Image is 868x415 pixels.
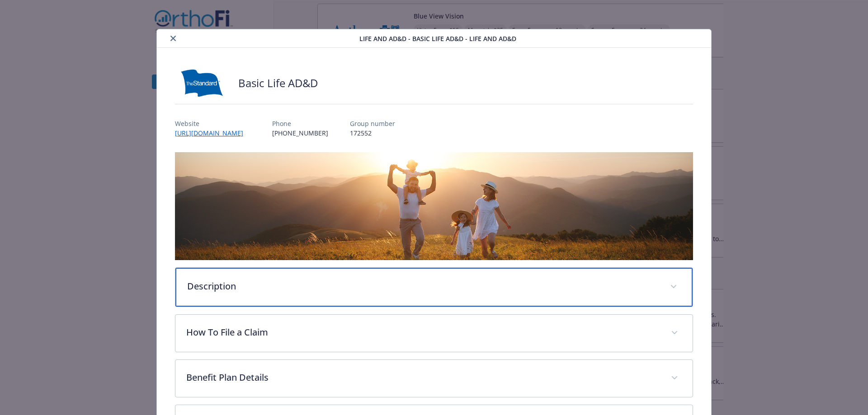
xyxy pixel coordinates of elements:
[350,119,395,128] p: Group number
[175,70,229,97] img: Standard Insurance Company
[175,152,693,260] img: banner
[186,371,660,384] p: Benefit Plan Details
[186,326,660,339] p: How To File a Claim
[272,128,328,138] p: [PHONE_NUMBER]
[175,119,250,128] p: Website
[175,129,250,137] a: [URL][DOMAIN_NAME]
[175,360,693,397] div: Benefit Plan Details
[168,33,179,44] button: close
[359,34,516,43] span: Life and AD&D - Basic Life AD&D - Life and AD&D
[350,128,395,138] p: 172552
[187,280,660,293] p: Description
[238,75,318,91] h2: Basic Life AD&D
[272,119,328,128] p: Phone
[175,315,693,352] div: How To File a Claim
[175,268,693,307] div: Description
